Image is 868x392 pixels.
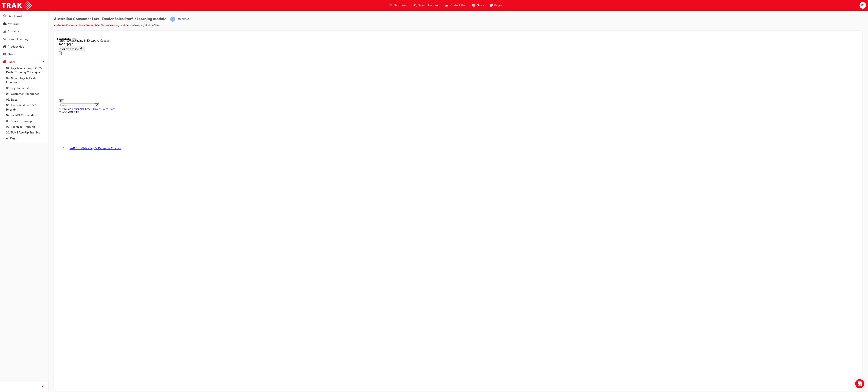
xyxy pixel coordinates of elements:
[477,3,484,8] span: News
[3,53,6,56] span: news-icon
[394,3,408,8] span: Dashboard
[54,24,129,27] a: Australian Consumer Law - Dealer Sales Staff-eLearning module
[5,135,47,141] a: All Pages
[8,37,29,41] div: Search Learning
[2,73,800,77] div: 0% COMPLETE
[469,2,487,9] a: news-iconNews
[2,20,47,27] a: My Team
[2,70,57,73] a: Australian Consumer Law - Dealer Sales Staff
[8,14,22,18] div: Dashboard
[8,45,24,49] div: Product Hub
[472,3,475,8] span: news-icon
[2,58,47,65] button: Pages
[2,5,800,8] div: Top of page
[8,22,20,26] div: My Team
[5,97,47,103] a: 05. Sales
[2,51,47,58] a: News
[490,3,493,8] span: pages-icon
[3,10,26,13] span: SKIP TO LESSON
[494,3,502,8] span: Pages
[2,8,28,14] button: SKIP TO LESSON
[2,2,800,5] div: PART 1: Misleading & Deceptive Conduct
[3,38,6,41] span: search-icon
[54,17,166,21] span: Australian Consumer Law - Dealer Sales Staff-eLearning module
[132,23,160,28] li: eLearning Module View
[5,118,47,124] a: 08. Service Training
[5,130,47,136] a: 10. TUNE Rev-Up Training
[390,3,392,8] span: guage-icon
[4,66,37,70] input: Search
[450,3,466,8] span: Product Hub
[418,3,439,8] span: Search Learning
[2,14,5,18] button: Close navigation menu
[2,62,7,66] button: Open search menu
[177,17,189,21] div: Attempted
[168,17,169,21] span: |
[8,52,15,57] div: News
[5,75,47,85] a: 02. New - Toyota Dealer Induction
[42,60,45,64] span: up-icon
[487,2,505,9] a: pages-iconPages
[3,22,6,26] span: people-icon
[855,379,864,388] div: Open Intercom Messenger
[5,91,47,97] a: 04. Customer Experience
[414,3,417,8] span: search-icon
[2,13,47,20] a: Dashboard
[5,124,47,130] a: 09. Technical Training
[37,66,42,70] button: Close search menu
[411,2,442,9] a: search-iconSearch Learning
[3,15,6,18] span: guage-icon
[861,3,864,8] span: KS
[2,12,47,58] button: DashboardMy TeamAnalyticsSearch LearningProduct HubNews
[5,85,47,91] a: 03. Toyota For Life
[387,2,411,9] a: guage-iconDashboard
[445,3,448,8] span: car-icon
[2,1,32,10] img: Trak
[2,43,47,50] a: Product Hub
[8,29,19,34] div: Analytics
[5,102,47,112] a: 06. Electrification (EV & Hybrid)
[3,60,6,64] span: pages-icon
[2,36,47,43] a: Search Learning
[5,65,47,75] a: 01. Toyota Academy - 2025 Dealer Training Catalogue
[442,2,469,9] a: car-iconProduct Hub
[5,112,47,118] a: 07. Parts21 Certification
[41,384,44,389] span: prev-icon
[170,17,175,22] span: learningRecordVerb_ATTEMPT-icon
[3,45,6,49] span: car-icon
[2,28,47,35] a: Analytics
[3,30,6,33] span: chart-icon
[860,2,866,9] button: KS
[8,60,15,64] div: Pages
